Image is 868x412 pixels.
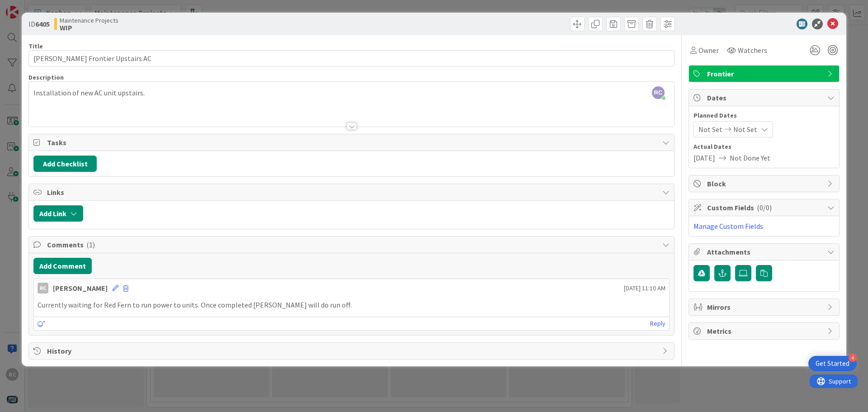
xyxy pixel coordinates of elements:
[60,24,118,31] b: WIP
[47,239,658,250] span: Comments
[33,205,83,222] button: Add Link
[35,19,50,28] b: 6405
[47,187,658,198] span: Links
[707,302,823,313] span: Mirrors
[624,284,665,293] span: [DATE] 11:10 AM
[707,326,823,336] span: Metrics
[28,42,43,50] label: Title
[53,283,108,294] div: [PERSON_NAME]
[47,346,658,356] span: History
[652,86,665,99] span: RC
[707,68,823,79] span: Frontier
[849,354,857,362] div: 4
[28,19,50,29] span: ID
[738,45,767,56] span: Watchers
[86,240,95,249] span: ( 1 )
[707,92,823,103] span: Dates
[707,178,823,189] span: Block
[650,318,665,329] a: Reply
[60,17,118,24] span: Maintenance Projects
[693,222,763,231] a: Manage Custom Fields
[808,356,857,371] div: Open Get Started checklist, remaining modules: 4
[698,45,719,56] span: Owner
[693,111,835,120] span: Planned Dates
[38,283,48,294] div: RC
[707,246,823,257] span: Attachments
[707,202,823,213] span: Custom Fields
[698,124,722,135] span: Not Set
[19,1,41,12] span: Support
[38,300,665,310] p: Currently waiting for Red Fern to run power to units. Once completed [PERSON_NAME] will do run off.
[733,124,757,135] span: Not Set
[28,50,675,66] input: type card name here...
[730,152,770,163] span: Not Done Yet
[816,359,849,368] div: Get Started
[28,73,64,81] span: Description
[693,142,835,152] span: Actual Dates
[33,258,92,274] button: Add Comment
[47,137,658,148] span: Tasks
[33,156,97,172] button: Add Checklist
[757,203,772,212] span: ( 0/0 )
[693,152,715,163] span: [DATE]
[33,88,670,98] p: Installation of new AC unit upstairs.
